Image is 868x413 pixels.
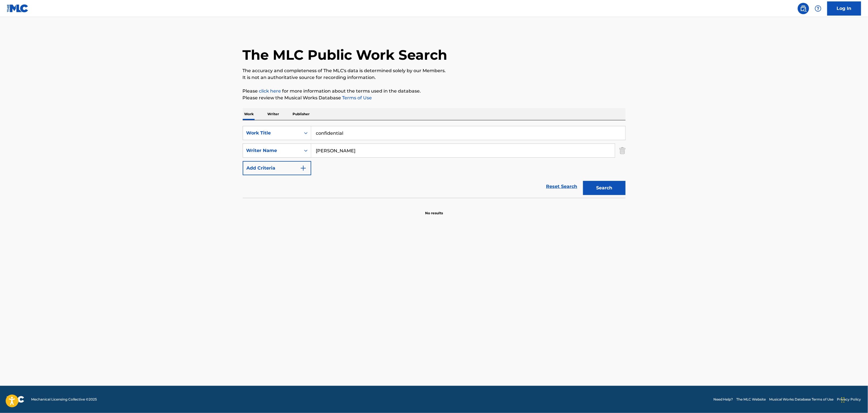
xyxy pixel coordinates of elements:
p: Writer [266,108,281,120]
span: Mechanical Licensing Collective © 2025 [31,397,97,402]
a: The MLC Website [737,397,766,402]
a: Reset Search [543,180,580,193]
button: Add Criteria [243,161,311,175]
img: search [800,5,807,12]
iframe: Chat Widget [840,386,868,413]
div: Writer Name [246,147,297,154]
a: Log In [827,1,861,16]
p: Publisher [291,108,312,120]
p: The accuracy and completeness of The MLC's data is determined solely by our Members. [243,67,626,74]
h1: The MLC Public Work Search [243,46,447,63]
p: No results [425,204,443,216]
p: Please for more information about the terms used in the database. [243,88,626,95]
a: click here [259,88,281,94]
a: Public Search [798,3,809,14]
p: It is not an authoritative source for recording information. [243,74,626,81]
p: Work [243,108,256,120]
img: help [815,5,822,12]
button: Search [583,181,626,195]
div: Help [812,3,824,14]
img: MLC Logo [7,4,29,12]
img: Delete Criterion [619,144,626,158]
a: Privacy Policy [837,397,861,402]
div: Drag [841,391,845,408]
a: Musical Works Database Terms of Use [769,397,834,402]
form: Search Form [243,126,626,198]
div: Work Title [246,130,297,136]
a: Need Help? [713,397,733,402]
img: 9d2ae6d4665cec9f34b9.svg [300,165,307,172]
img: logo [7,396,24,403]
p: Please review the Musical Works Database [243,95,626,101]
a: Terms of Use [341,95,372,100]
